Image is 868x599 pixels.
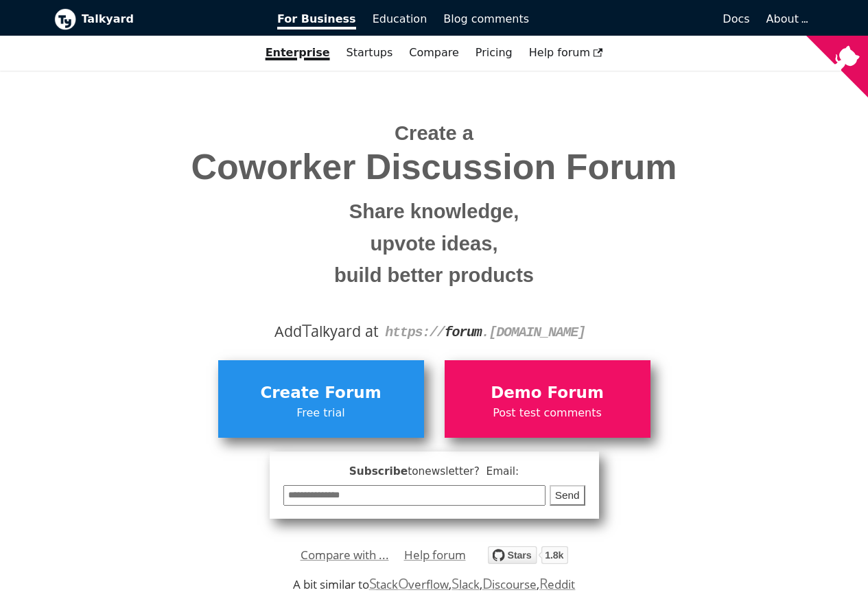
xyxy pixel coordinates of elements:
span: S [369,574,377,593]
a: About [766,12,806,25]
a: Compare [409,46,459,59]
small: Share knowledge, [64,196,804,228]
a: Demo ForumPost test comments [445,360,650,437]
span: S [451,574,459,593]
a: Create ForumFree trial [218,360,424,437]
span: R [539,574,548,593]
span: T [302,318,312,342]
span: Create Forum [225,380,417,406]
span: Post test comments [451,404,644,422]
span: Free trial [225,404,417,422]
strong: forum [445,325,482,340]
span: D [482,574,493,593]
a: Education [364,8,436,31]
a: Talkyard logoTalkyard [54,8,259,30]
button: Send [550,485,585,506]
a: Reddit [539,576,575,592]
b: Talkyard [82,10,259,28]
a: Discourse [482,576,537,592]
a: Docs [537,8,758,31]
span: Create a [395,122,473,144]
div: Add alkyard at [64,320,804,343]
a: Blog comments [435,8,537,31]
span: Coworker Discussion Forum [64,148,804,187]
a: Slack [451,576,479,592]
span: O [398,574,409,593]
span: Demo Forum [451,380,644,406]
small: upvote ideas, [64,228,804,260]
span: to newsletter ? Email: [408,465,519,478]
img: talkyard.svg [488,546,568,564]
code: https:// . [DOMAIN_NAME] [385,325,585,340]
a: Startups [338,41,401,64]
a: Help forum [404,545,466,565]
a: StackOverflow [369,576,449,592]
span: Subscribe [283,463,585,480]
span: Blog comments [443,12,529,25]
span: Education [373,12,427,25]
a: Star debiki/talkyard on GitHub [488,548,568,568]
a: Pricing [467,41,521,64]
a: For Business [269,8,364,31]
span: Help forum [529,46,603,59]
a: Enterprise [257,41,338,64]
span: For Business [277,12,356,30]
span: Docs [723,12,749,25]
a: Compare with ... [301,545,389,565]
a: Help forum [521,41,611,64]
img: Talkyard logo [54,8,76,30]
small: build better products [64,259,804,292]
